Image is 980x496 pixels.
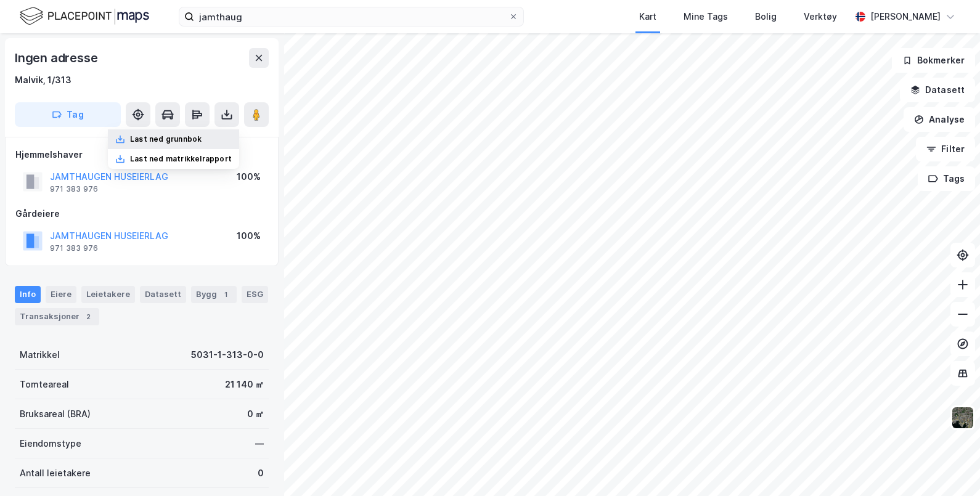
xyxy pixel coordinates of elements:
div: 1 [219,288,232,301]
button: Tags [918,166,975,191]
div: Verktøy [804,9,837,24]
div: Leietakere [81,286,135,303]
div: Eiere [46,286,76,303]
div: Antall leietakere [20,466,91,481]
div: 971 383 976 [50,184,98,194]
div: Gårdeiere [15,206,268,221]
div: 2 [82,311,94,323]
div: 0 [258,466,264,481]
div: Bygg [191,286,237,303]
button: Filter [916,137,975,161]
div: [PERSON_NAME] [870,9,941,24]
div: 971 383 976 [50,243,98,253]
div: — [255,436,264,451]
img: logo.f888ab2527a4732fd821a326f86c7f29.svg [20,6,149,27]
div: Mine Tags [684,9,728,24]
button: Tag [15,102,121,127]
img: 9k= [951,406,974,429]
div: Transaksjoner [15,308,99,325]
div: Datasett [140,286,186,303]
div: 100% [237,169,261,184]
div: Kart [639,9,656,24]
div: 100% [237,229,261,243]
div: Hjemmelshaver [15,147,268,162]
div: ESG [242,286,268,303]
div: Last ned grunnbok [130,134,202,144]
button: Datasett [900,78,975,102]
div: Eiendomstype [20,436,81,451]
div: 21 140 ㎡ [225,377,264,392]
div: 0 ㎡ [247,407,264,421]
div: Bruksareal (BRA) [20,407,91,421]
div: Ingen adresse [15,48,100,68]
div: Info [15,286,41,303]
div: Tomteareal [20,377,69,392]
iframe: Chat Widget [918,437,980,496]
div: Malvik, 1/313 [15,73,71,87]
div: 5031-1-313-0-0 [191,348,264,362]
button: Analyse [904,107,975,132]
button: Bokmerker [892,48,975,73]
input: Søk på adresse, matrikkel, gårdeiere, leietakere eller personer [194,7,508,26]
div: Last ned matrikkelrapport [130,154,232,164]
div: Matrikkel [20,348,60,362]
div: Bolig [755,9,777,24]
